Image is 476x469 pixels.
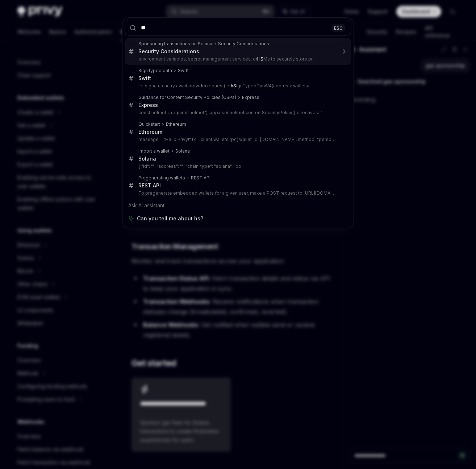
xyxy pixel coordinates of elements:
div: Sponsoring transactions on Solana [138,41,212,47]
div: Security Considerations [218,41,269,47]
p: environment variables, secret management services, or Ms to securely store pri [138,56,336,62]
span: Can you tell me about hs? [137,215,203,222]
p: let signature = try await provider.request(.et ignTypedDataV4(address: wallet.a [138,83,336,89]
your-wallet-address: ", "chain_type": "solana", "po [182,163,241,169]
div: ESC [332,24,345,32]
p: { "id": " [138,163,336,169]
div: Security Considerations [138,48,199,55]
p: To pregenerate embedded wallets for a given user, make a POST request to [URL][DOMAIN_NAME] [138,190,336,196]
div: REST API [191,175,210,181]
b: HS [257,56,263,62]
div: Express [138,102,158,108]
p: const helmet = require("helmet"); app.use( helmet.contentSecurityPolicy({ directives: { [138,110,336,116]
div: Ask AI assistant [125,199,351,212]
div: Import a wallet [138,148,170,154]
privy-wallet-id: ", "address": " [153,163,241,169]
div: Solana [138,155,156,162]
div: Solana [175,148,190,154]
div: Swift [138,75,151,82]
div: Guidance for Content Security Policies (CSPs) [138,95,236,100]
p: message = "Hello Privy!" tx = client.wallets.rpc( wallet_id=[DOMAIN_NAME], method="personal_sign [138,137,336,142]
div: REST API [138,182,161,189]
div: Pregenerating wallets [138,175,185,181]
div: Express [242,95,259,100]
div: Ethereum [138,129,162,135]
b: hS [231,83,236,88]
div: Quickstart [138,121,160,127]
div: Swift [178,68,189,74]
div: Sign typed data [138,68,172,74]
div: Ethereum [166,121,186,127]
